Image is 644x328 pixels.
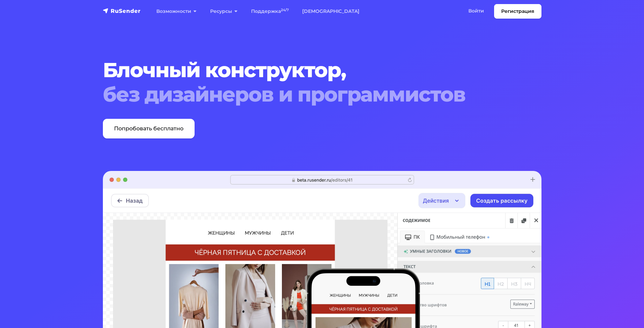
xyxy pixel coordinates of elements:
[103,119,195,138] a: Попробовать бесплатно
[150,4,203,18] a: Возможности
[203,4,244,18] a: Ресурсы
[103,58,504,107] h1: Блочный конструктор,
[103,82,504,107] span: без дизайнеров и программистов
[103,7,141,14] img: RuSender
[494,4,541,19] a: Регистрация
[295,4,366,18] a: [DEMOGRAPHIC_DATA]
[281,8,289,12] sup: 24/7
[462,4,491,18] a: Войти
[244,4,295,18] a: Поддержка24/7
